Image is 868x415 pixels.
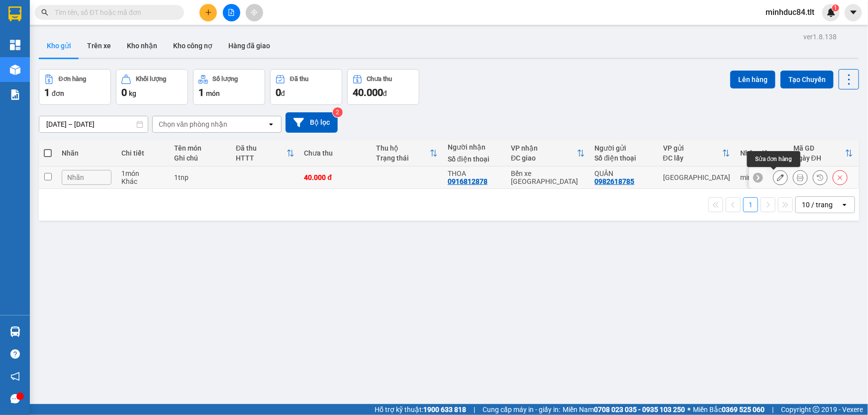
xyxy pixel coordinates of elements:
div: Mã GD [793,144,845,152]
svg: open [267,120,275,128]
span: file-add [228,9,235,16]
span: copyright [813,406,820,413]
div: [GEOGRAPHIC_DATA] [663,173,730,181]
button: Tạo Chuyến [780,71,834,88]
div: Chi tiết [121,149,164,157]
div: Chọn văn phòng nhận [159,119,227,129]
span: notification [10,372,20,381]
div: Số điện thoại [448,155,501,163]
div: Khác [121,177,164,185]
span: kg [129,89,136,97]
span: Nhãn [67,173,84,181]
sup: 1 [832,4,839,11]
span: message [10,394,20,404]
span: minhduc84.tlt [758,6,822,18]
img: warehouse-icon [10,327,20,337]
img: solution-icon [10,89,20,100]
button: Kho công nợ [165,34,220,58]
svg: open [841,201,849,209]
div: 10 / trang [802,200,833,210]
div: Tên món [174,144,226,152]
div: 1tnp [174,173,226,181]
div: 0982618785 [595,177,635,185]
div: minhduc84.tlt [740,173,783,181]
div: Chưa thu [367,76,392,83]
button: Kho nhận [119,34,165,58]
th: Toggle SortBy [658,140,735,166]
input: Select a date range. [39,116,148,132]
span: question-circle [10,349,20,359]
div: Thu hộ [376,144,430,152]
span: đ [281,89,285,97]
div: THOA [448,169,501,177]
div: ĐC giao [511,154,577,162]
span: Cung cấp máy in - giấy in: [482,404,560,415]
sup: 2 [333,107,343,117]
div: Người gửi [595,144,653,152]
div: Trạng thái [376,154,430,162]
th: Toggle SortBy [506,140,589,166]
div: Số lượng [213,76,238,83]
span: | [474,404,475,415]
span: Miền Nam [563,404,685,415]
div: Ghi chú [174,154,226,162]
span: Miền Bắc [693,404,765,415]
span: 0 [276,86,281,98]
div: Đơn hàng [59,76,86,83]
strong: 0369 525 060 [722,406,765,414]
div: Người nhận [448,143,501,151]
span: 0 [121,86,127,98]
button: caret-down [845,4,862,21]
th: Toggle SortBy [371,140,443,166]
span: plus [205,9,212,16]
div: Nhãn [62,149,111,157]
div: Đã thu [290,76,308,83]
div: Sửa đơn hàng [773,170,788,185]
span: 1 [198,86,204,98]
span: 40.000 [353,86,383,98]
button: file-add [223,4,240,21]
div: 1 món [121,169,164,177]
button: Bộ lọc [286,112,338,133]
button: Chưa thu40.000đ [347,69,419,105]
img: warehouse-icon [10,65,20,75]
div: Số điện thoại [595,154,653,162]
button: Đã thu0đ [270,69,342,105]
span: search [41,9,48,16]
div: ver 1.8.138 [803,31,837,42]
span: | [772,404,773,415]
img: dashboard-icon [10,40,20,50]
div: Bến xe [GEOGRAPHIC_DATA] [511,169,584,185]
input: Tìm tên, số ĐT hoặc mã đơn [55,7,172,18]
div: HTTT [236,154,286,162]
span: Hỗ trợ kỹ thuật: [375,404,466,415]
th: Toggle SortBy [231,140,299,166]
div: Nhân viên [740,149,783,157]
button: Đơn hàng1đơn [39,69,111,105]
th: Toggle SortBy [788,140,858,166]
strong: 0708 023 035 - 0935 103 250 [594,406,685,414]
div: Chưa thu [304,149,366,157]
span: đơn [52,89,64,97]
span: món [206,89,220,97]
span: đ [383,89,387,97]
strong: 1900 633 818 [423,406,466,414]
div: VP gửi [663,144,722,152]
button: Trên xe [79,34,119,58]
div: QUÂN [595,169,653,177]
button: plus [199,4,217,21]
button: Kho gửi [39,34,79,58]
img: logo-vxr [8,6,21,21]
button: 1 [743,197,758,212]
span: aim [251,9,258,16]
button: Khối lượng0kg [116,69,188,105]
span: 1 [834,4,837,11]
div: 40.000 đ [304,173,366,181]
span: 1 [44,86,50,98]
button: Hàng đã giao [220,34,278,58]
div: 0916812878 [448,177,487,185]
span: ⚪️ [687,408,690,412]
img: icon-new-feature [827,8,836,17]
span: caret-down [849,8,858,17]
div: Ngày ĐH [793,154,845,162]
